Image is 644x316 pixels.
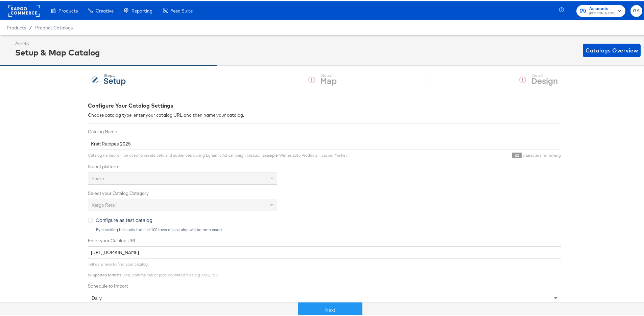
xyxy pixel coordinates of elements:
[132,7,152,12] span: Reporting
[589,4,615,11] span: Accounts
[88,127,561,134] label: Catalog Name
[583,42,641,56] button: Catalogs Overview
[512,151,522,156] span: 82
[88,189,561,195] label: Select your Catalog Category
[262,151,278,156] strong: Example
[96,226,561,231] div: By checking this, only the first 100 rows of a catalog will be processed.
[103,72,126,76] div: Step: 1
[92,201,117,207] span: Kargo Retail
[88,151,347,156] span: Catalog names will be used to create sets and audiences during Dynamic Ad campaign creation. : Wi...
[630,4,642,16] button: GA
[88,236,561,243] label: Enter your Catalog URL
[88,111,561,117] div: Choose catalog type, enter your catalog URL and then name your catalog.
[96,7,114,12] span: Creative
[576,4,625,16] button: Accounts[PERSON_NAME]
[92,294,102,300] span: daily
[88,245,561,257] input: Enter Catalog URL, e.g. http://www.example.com/products.xml
[35,24,73,29] a: Product Catalogs
[15,39,100,45] div: Assets
[88,281,561,288] label: Schedule to Import
[586,44,638,54] span: Catalogs Overview
[633,6,640,14] span: GA
[88,162,561,168] label: Select platform
[7,24,26,29] span: Products
[26,24,35,29] span: /
[347,151,561,157] div: characters remaining
[92,174,104,180] span: Kargo
[88,100,561,108] div: Configure Your Catalog Settings
[103,73,126,85] strong: Setup
[58,7,78,12] span: Products
[589,9,615,15] span: [PERSON_NAME]
[88,136,561,149] input: Name your catalog e.g. My Dynamic Product Catalog
[170,7,193,12] span: Feed Suite
[96,215,152,222] span: Configure as test catalog
[88,271,122,276] strong: Supported formats
[15,45,100,57] div: Setup & Map Catalog
[88,260,218,276] span: Tell us where to find your catalog. : XML, comma, tab or pipe delimited files e.g. CSV, TSV.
